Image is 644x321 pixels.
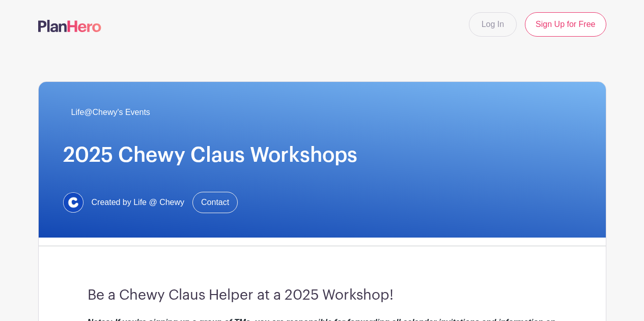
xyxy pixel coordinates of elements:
h3: Be a Chewy Claus Helper at a 2025 Workshop! [88,287,557,304]
h1: 2025 Chewy Claus Workshops [63,143,581,167]
a: Sign Up for Free [525,12,606,37]
img: logo-507f7623f17ff9eddc593b1ce0a138ce2505c220e1c5a4e2b4648c50719b7d32.svg [38,20,101,32]
span: Life@Chewy's Events [71,106,150,119]
a: Contact [192,192,238,213]
img: 1629734264472.jfif [63,192,83,213]
span: Created by Life @ Chewy [92,196,185,209]
a: Log In [469,12,517,37]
